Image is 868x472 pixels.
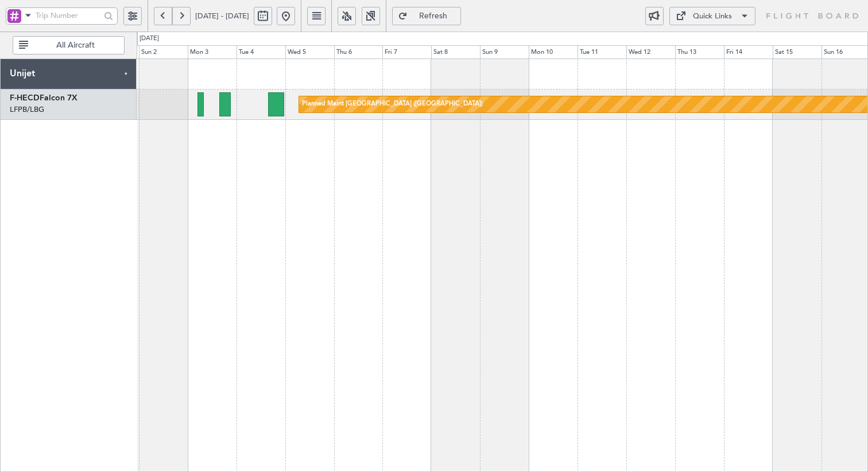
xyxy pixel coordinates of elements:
[302,96,483,113] div: Planned Maint [GEOGRAPHIC_DATA] ([GEOGRAPHIC_DATA])
[578,45,626,59] div: Tue 11
[10,94,40,102] span: F-HECD
[693,11,732,22] div: Quick Links
[139,34,159,44] div: [DATE]
[139,45,188,59] div: Sun 2
[669,7,755,25] button: Quick Links
[30,41,121,49] span: All Aircraft
[285,45,334,59] div: Wed 5
[480,45,529,59] div: Sun 9
[410,12,457,20] span: Refresh
[334,45,383,59] div: Thu 6
[13,36,125,54] button: All Aircraft
[195,11,249,21] span: [DATE] - [DATE]
[10,104,44,115] a: LFPB/LBG
[382,45,431,59] div: Fri 7
[36,7,100,24] input: Trip Number
[392,7,461,25] button: Refresh
[724,45,773,59] div: Fri 14
[188,45,237,59] div: Mon 3
[431,45,480,59] div: Sat 8
[10,94,77,102] a: F-HECDFalcon 7X
[773,45,821,59] div: Sat 15
[237,45,285,59] div: Tue 4
[529,45,578,59] div: Mon 10
[675,45,724,59] div: Thu 13
[626,45,675,59] div: Wed 12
